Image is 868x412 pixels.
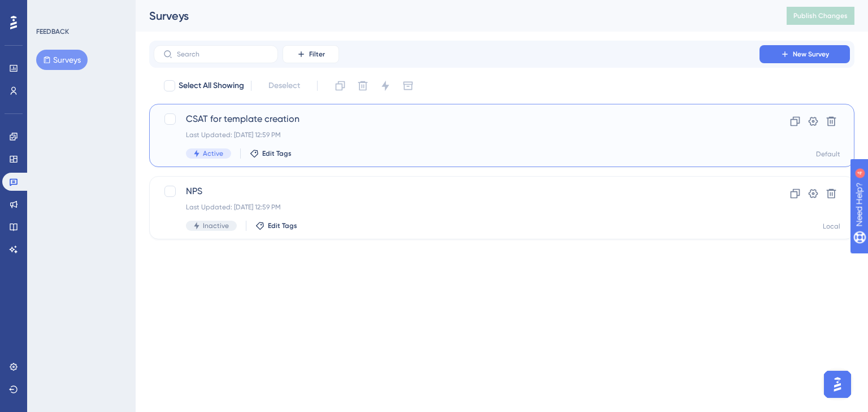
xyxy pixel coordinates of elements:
[186,112,727,126] span: CSAT for template creation
[793,50,829,59] span: New Survey
[759,45,850,63] button: New Survey
[262,149,292,158] span: Edit Tags
[250,149,292,158] button: Edit Tags
[79,6,82,15] div: 4
[816,150,840,159] div: Default
[268,79,300,93] span: Deselect
[36,27,69,36] div: FEEDBACK
[186,203,727,212] div: Last Updated: [DATE] 12:59 PM
[268,221,297,230] span: Edit Tags
[149,8,758,24] div: Surveys
[309,50,325,59] span: Filter
[821,367,854,401] iframe: UserGuiding AI Assistant Launcher
[203,221,229,230] span: Inactive
[179,79,244,93] span: Select All Showing
[186,130,727,139] div: Last Updated: [DATE] 12:59 PM
[255,221,297,230] button: Edit Tags
[27,3,71,16] span: Need Help?
[177,50,268,58] input: Search
[203,149,223,158] span: Active
[823,222,840,231] div: Local
[787,7,854,25] button: Publish Changes
[283,45,339,63] button: Filter
[258,76,310,96] button: Deselect
[36,50,88,70] button: Surveys
[186,185,727,198] span: NPS
[793,11,848,20] span: Publish Changes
